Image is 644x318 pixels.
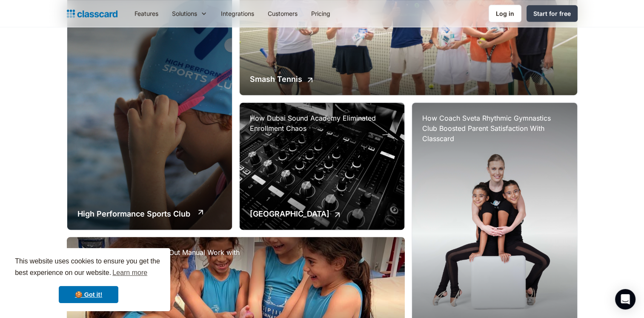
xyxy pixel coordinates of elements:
[304,4,337,23] a: Pricing
[67,8,117,20] a: home
[250,113,394,133] h3: How Dubai Sound Academy Eliminated Enrollment Chaos
[496,9,514,18] div: Log in
[214,4,261,23] a: Integrations
[59,286,118,303] a: dismiss cookie message
[533,9,571,18] div: Start for free
[261,4,304,23] a: Customers
[240,103,404,230] a: How Dubai Sound Academy Eliminated Enrollment Chaos[GEOGRAPHIC_DATA]
[77,247,247,268] h3: How Aspire Gymnastics Cut Out Manual Work with Classcard
[422,113,567,144] h3: How Coach Sveta Rhythmic Gymnastics Club Boosted Parent Satisfaction With Classcard
[172,9,197,18] div: Solutions
[250,73,302,85] h2: Smash Tennis
[250,208,329,220] h2: [GEOGRAPHIC_DATA]
[165,4,214,23] div: Solutions
[489,5,521,22] a: Log in
[15,256,162,279] span: This website uses cookies to ensure you get the best experience on our website.
[7,248,170,311] div: cookieconsent
[615,289,635,309] div: Open Intercom Messenger
[527,5,578,22] a: Start for free
[111,266,149,279] a: learn more about cookies
[128,4,165,23] a: Features
[77,208,190,220] h2: High Performance Sports Club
